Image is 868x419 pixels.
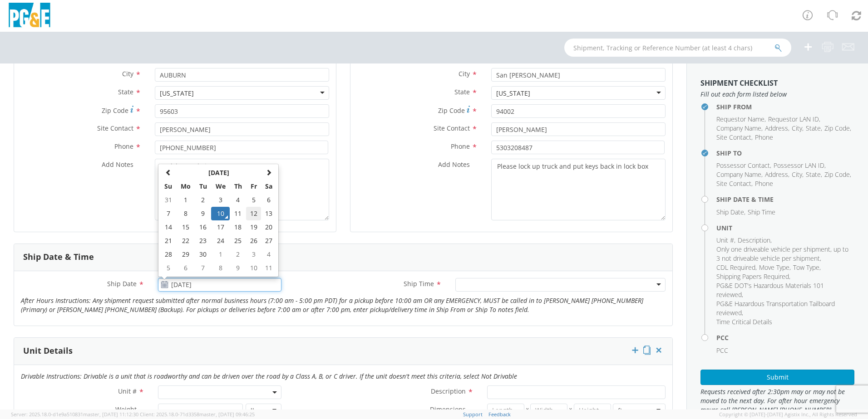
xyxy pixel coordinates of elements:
[261,207,276,220] td: 13
[792,170,804,179] li: ,
[211,248,230,261] td: 1
[83,411,138,418] span: master, [DATE] 11:12:30
[716,236,735,245] li: ,
[211,180,230,193] th: We
[176,234,195,248] td: 22
[716,299,835,317] span: PG&E Hazardous Transportation Tailboard reviewed
[748,208,775,216] span: Ship Time
[261,261,276,275] td: 11
[211,220,230,234] td: 17
[716,179,751,188] span: Site Contact
[160,193,176,207] td: 31
[107,279,137,288] span: Ship Date
[716,263,755,272] span: CDL Required
[824,170,851,179] li: ,
[195,261,211,275] td: 7
[716,245,852,263] li: ,
[738,236,772,245] li: ,
[716,133,753,142] li: ,
[774,161,824,170] span: Possessor LAN ID
[176,220,195,234] td: 15
[716,224,854,231] h4: Unit
[792,124,804,133] li: ,
[160,220,176,234] td: 14
[716,272,789,281] span: Shipping Papers Required
[118,387,137,395] span: Unit #
[199,411,255,418] span: master, [DATE] 09:46:25
[774,161,826,170] li: ,
[115,405,137,414] span: Weight
[716,196,854,203] h4: Ship Date & Time
[716,346,728,355] span: PCC
[716,179,753,188] li: ,
[230,261,246,275] td: 9
[261,193,276,207] td: 6
[716,161,771,170] li: ,
[459,69,470,78] span: City
[23,253,94,262] h3: Ship Date & Time
[230,193,246,207] td: 4
[21,372,517,380] i: Drivable Instructions: Drivable is a unit that is roadworthy and can be driven over the road by a...
[716,170,763,179] li: ,
[246,220,261,234] td: 19
[438,106,465,115] span: Zip Code
[716,245,848,263] span: Only one driveable vehicle per shipment, up to 3 not driveable vehicle per shipment
[176,261,195,275] td: 6
[793,263,819,272] span: Tow Type
[230,180,246,193] th: Th
[824,124,850,132] span: Zip Code
[176,193,195,207] td: 1
[11,411,138,418] span: Server: 2025.18.0-d1e9a510831
[434,124,470,132] span: Site Contact
[261,234,276,248] td: 27
[122,69,133,78] span: City
[454,88,470,96] span: State
[768,115,819,123] span: Requestor LAN ID
[716,124,761,132] span: Company Name
[716,263,757,272] li: ,
[261,248,276,261] td: 4
[195,248,211,261] td: 30
[195,220,211,234] td: 16
[246,248,261,261] td: 3
[716,334,854,341] h4: PCC
[246,180,261,193] th: Fr
[195,180,211,193] th: Tu
[211,234,230,248] td: 24
[488,411,511,418] a: Feedback
[716,281,824,299] span: PG&E DOT's Hazardous Materials 101 reviewed
[246,234,261,248] td: 26
[564,39,791,57] input: Shipment, Tracking or Reference Number (at least 4 chars)
[23,346,73,356] h3: Unit Details
[524,404,531,417] span: X
[716,124,763,133] li: ,
[765,170,789,179] li: ,
[716,208,745,217] li: ,
[21,296,643,314] i: After Hours Instructions: Any shipment request submitted after normal business hours (7:00 am - 5...
[246,193,261,207] td: 5
[266,169,272,175] span: Next Month
[97,124,133,132] span: Site Contact
[755,133,773,141] span: Phone
[176,180,195,193] th: Mo
[716,133,751,141] span: Site Contact
[716,299,852,317] li: ,
[755,179,773,188] span: Phone
[195,207,211,220] td: 9
[806,170,821,179] span: State
[716,115,764,123] span: Requestor Name
[195,193,211,207] td: 2
[700,90,854,99] span: Fill out each form listed below
[102,160,133,169] span: Add Notes
[716,272,790,281] li: ,
[176,248,195,261] td: 29
[806,124,822,133] li: ,
[160,89,194,98] div: [US_STATE]
[438,160,470,169] span: Add Notes
[765,170,788,179] span: Address
[118,88,133,96] span: State
[246,261,261,275] td: 10
[176,207,195,220] td: 8
[176,166,261,180] th: Select Month
[768,115,820,124] li: ,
